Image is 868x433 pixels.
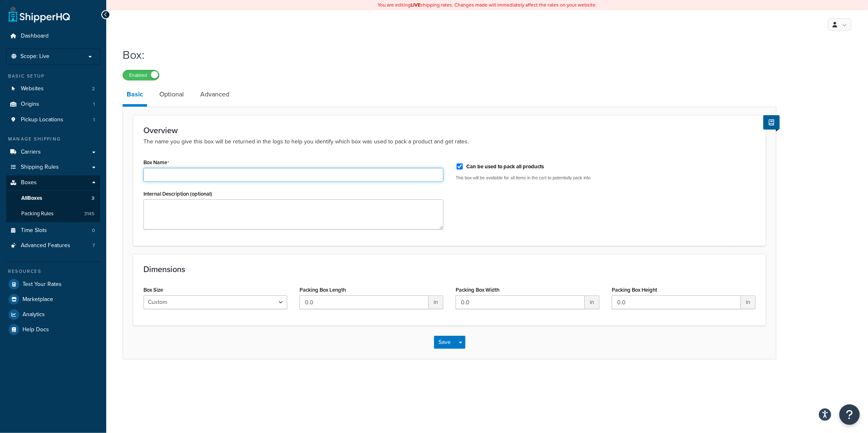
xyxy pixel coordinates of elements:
[196,85,233,104] a: Advanced
[84,210,94,217] span: 3145
[434,336,456,349] button: Save
[123,47,766,63] h1: Box:
[6,112,100,127] li: Pickup Locations
[6,206,100,221] li: Packing Rules
[6,97,100,112] li: Origins
[6,292,100,307] a: Marketplace
[6,112,100,127] a: Pickup Locations1
[92,242,95,249] span: 7
[6,238,100,253] li: Advanced Features
[741,295,756,309] span: in
[456,287,499,293] label: Packing Box Width
[92,85,95,92] span: 2
[22,326,49,333] span: Help Docs
[21,242,70,249] span: Advanced Features
[6,81,100,96] li: Websites
[763,115,780,129] button: Show Help Docs
[21,85,44,92] span: Websites
[6,277,100,292] a: Test Your Rates
[6,145,100,160] a: Carriers
[21,210,54,217] span: Packing Rules
[143,191,212,197] label: Internal Description (optional)
[21,164,59,171] span: Shipping Rules
[21,195,42,202] span: All Boxes
[6,160,100,175] a: Shipping Rules
[411,1,421,9] b: LIVE
[143,126,756,135] h3: Overview
[6,97,100,112] a: Origins1
[21,179,37,186] span: Boxes
[456,175,756,181] p: This box will be available for all items in the cart to potentially pack into
[6,175,100,222] li: Boxes
[6,206,100,221] a: Packing Rules3145
[6,307,100,322] a: Analytics
[123,85,147,107] a: Basic
[22,311,45,318] span: Analytics
[300,287,346,293] label: Packing Box Length
[612,287,657,293] label: Packing Box Height
[6,268,100,275] div: Resources
[6,175,100,190] a: Boxes
[429,295,443,309] span: in
[93,116,95,123] span: 1
[143,287,163,293] label: Box Size
[6,29,100,44] a: Dashboard
[21,149,41,156] span: Carriers
[6,322,100,337] a: Help Docs
[585,295,600,309] span: in
[21,101,39,108] span: Origins
[21,116,63,123] span: Pickup Locations
[143,137,756,146] p: The name you give this box will be returned in the logs to help you identify which box was used t...
[6,223,100,238] li: Time Slots
[92,227,95,234] span: 0
[6,238,100,253] a: Advanced Features7
[6,223,100,238] a: Time Slots0
[22,296,53,303] span: Marketplace
[143,265,756,274] h3: Dimensions
[6,191,100,206] a: AllBoxes3
[93,101,95,108] span: 1
[466,163,544,170] label: Can be used to pack all products
[22,281,62,288] span: Test Your Rates
[143,159,169,166] label: Box Name
[123,70,159,80] label: Enabled
[6,81,100,96] a: Websites2
[6,136,100,143] div: Manage Shipping
[6,73,100,80] div: Basic Setup
[20,53,49,60] span: Scope: Live
[839,404,860,425] button: Open Resource Center
[21,227,47,234] span: Time Slots
[21,33,49,40] span: Dashboard
[155,85,188,104] a: Optional
[92,195,94,202] span: 3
